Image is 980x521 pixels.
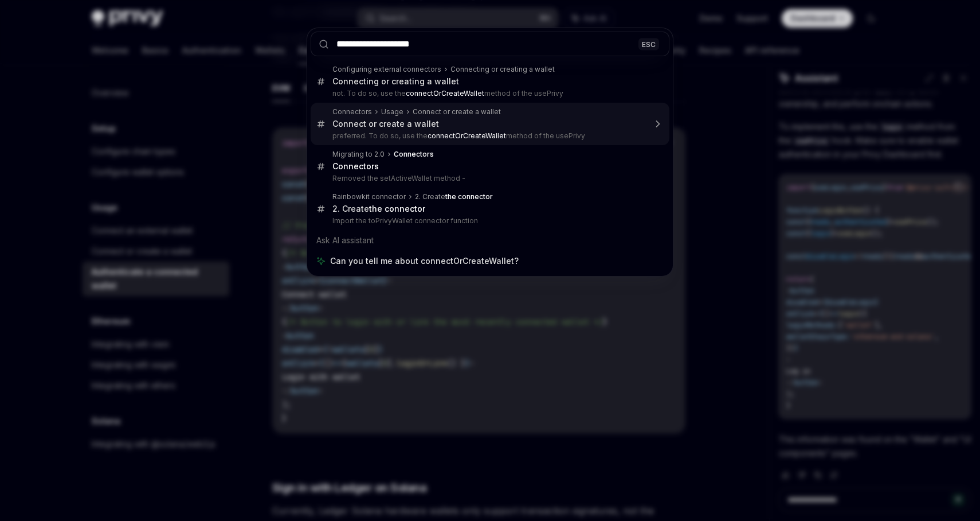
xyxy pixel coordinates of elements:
[332,65,441,74] div: Configuring external connectors
[332,161,379,171] b: Connectors
[332,107,372,116] div: Connectors
[332,119,439,129] div: Connect or create a wallet
[415,192,493,201] div: 2. Create
[413,107,501,116] div: Connect or create a wallet
[381,107,403,116] div: Usage
[406,89,484,98] b: connectOrCreateWallet
[428,131,506,140] b: connectOrCreateWallet
[332,150,385,159] div: Migrating to 2.0
[330,255,519,267] span: Can you tell me about connectOrCreateWallet?
[450,65,555,74] div: Connecting or creating a wallet
[332,192,406,201] div: Rainbowkit connector
[638,38,659,50] div: ESC
[332,174,645,183] p: Removed the setActiveWallet method -
[332,89,645,98] p: not. To do so, use the method of the usePrivy
[332,131,645,141] p: preferred. To do so, use the method of the usePrivy
[332,216,645,225] p: Import the toPrivyWallet connector function
[332,76,459,87] div: Connecting or creating a wallet
[311,230,669,251] div: Ask AI assistant
[445,192,493,201] b: the connector
[369,204,425,213] b: the connector
[394,150,434,158] b: Connectors
[332,204,425,214] div: 2. Create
